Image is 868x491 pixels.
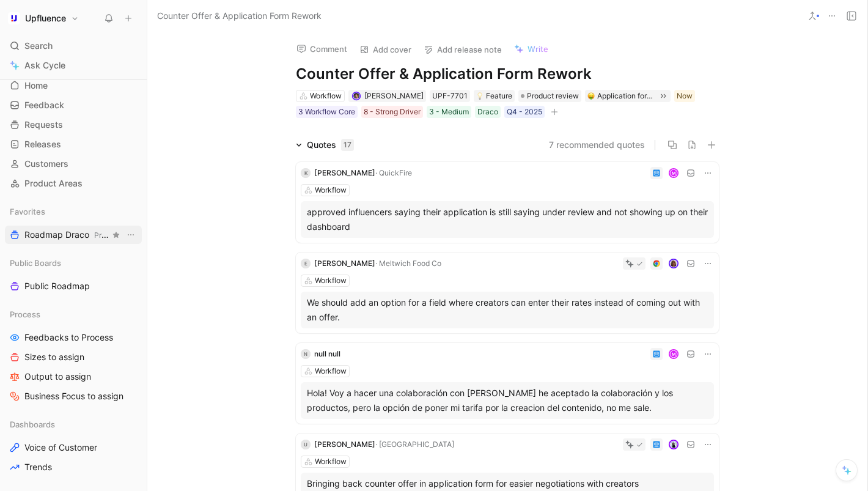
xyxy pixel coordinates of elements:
[476,90,512,102] div: Feature
[587,92,595,100] img: 🤑
[314,259,375,268] span: [PERSON_NAME]
[307,295,708,325] div: We should add an option for a field where creators can enter their rates instead of coming out wi...
[301,259,311,268] div: E
[5,155,142,173] a: Customers
[310,90,342,102] div: Workflow
[5,56,142,75] a: Ask Cycle
[24,229,110,242] span: Roadmap Draco
[341,139,354,151] div: 17
[307,205,708,234] div: approved influencers saying their application is still saying under review and not showing up on ...
[5,277,142,295] a: Public Roadmap
[24,119,63,131] span: Requests
[291,40,353,57] button: Comment
[157,9,322,23] span: Counter Offer & Application Form Rework
[24,461,52,473] span: Trends
[5,254,142,295] div: Public BoardsPublic Roadmap
[24,280,90,292] span: Public Roadmap
[94,231,121,240] span: Product
[549,138,645,152] button: 7 recommended quotes
[10,418,55,430] span: Dashboards
[10,308,40,320] span: Process
[5,438,142,457] a: Voice of Customer
[5,387,142,405] a: Business Focus to assign
[24,138,61,150] span: Releases
[353,92,359,99] img: avatar
[24,177,83,190] span: Product Areas
[5,202,142,221] div: Favorites
[5,135,142,153] a: Releases
[5,305,142,323] div: Process
[5,415,142,434] div: Dashboards
[125,229,137,241] button: View actions
[375,440,454,449] span: · [GEOGRAPHIC_DATA]
[5,328,142,347] a: Feedbacks to Process
[507,106,542,118] div: Q4 - 2025
[307,138,354,152] div: Quotes
[597,90,655,102] div: Application form and counter offer rework
[518,90,581,102] div: Product review
[307,476,708,491] div: Bringing back counter offer in application form for easier negotiations with creators
[5,96,142,114] a: Feedback
[10,257,61,269] span: Public Boards
[476,92,484,100] img: 💡
[314,349,340,358] span: null null
[24,441,97,454] span: Voice of Customer
[24,351,84,363] span: Sizes to assign
[364,91,424,100] span: [PERSON_NAME]
[432,90,468,102] div: UPF-7701
[429,106,469,118] div: 3 - Medium
[670,260,678,268] img: avatar
[5,348,142,366] a: Sizes to assign
[5,458,142,476] a: Trends
[24,371,91,383] span: Output to assign
[375,259,441,268] span: · Meltwich Food Co
[24,39,53,53] span: Search
[315,456,347,468] div: Workflow
[314,440,375,449] span: [PERSON_NAME]
[24,79,48,92] span: Home
[375,168,412,177] span: · QuickFire
[24,390,123,402] span: Business Focus to assign
[298,106,355,118] div: 3 Workflow Core
[25,13,66,24] h1: Upfluence
[10,205,45,218] span: Favorites
[670,350,678,358] div: M
[5,226,142,244] a: Roadmap DracoProductView actions
[5,116,142,134] a: Requests
[354,41,417,58] button: Add cover
[670,169,678,177] div: M
[5,76,142,95] a: Home
[5,10,82,27] button: UpfluenceUpfluence
[301,168,311,178] div: K
[670,441,678,449] img: avatar
[5,37,142,55] div: Search
[315,365,347,377] div: Workflow
[296,64,719,84] h1: Counter Offer & Application Form Rework
[8,12,20,24] img: Upfluence
[24,158,68,170] span: Customers
[307,386,708,415] div: Hola! Voy a hacer una colaboración con [PERSON_NAME] he aceptado la colaboración y los productos,...
[477,106,498,118] div: Draco
[314,168,375,177] span: [PERSON_NAME]
[5,415,142,476] div: DashboardsVoice of CustomerTrends
[474,90,515,102] div: 💡Feature
[509,40,554,57] button: Write
[364,106,421,118] div: 8 - Strong Driver
[24,331,113,344] span: Feedbacks to Process
[291,138,359,152] div: Quotes17
[301,440,311,449] div: U
[418,41,507,58] button: Add release note
[5,305,142,405] div: ProcessFeedbacks to ProcessSizes to assignOutput to assignBusiness Focus to assign
[677,90,693,102] div: Now
[528,43,548,54] span: Write
[315,275,347,287] div: Workflow
[315,184,347,196] div: Workflow
[24,58,65,73] span: Ask Cycle
[5,367,142,386] a: Output to assign
[5,174,142,193] a: Product Areas
[301,349,311,359] div: n
[5,254,142,272] div: Public Boards
[527,90,579,102] span: Product review
[24,99,64,111] span: Feedback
